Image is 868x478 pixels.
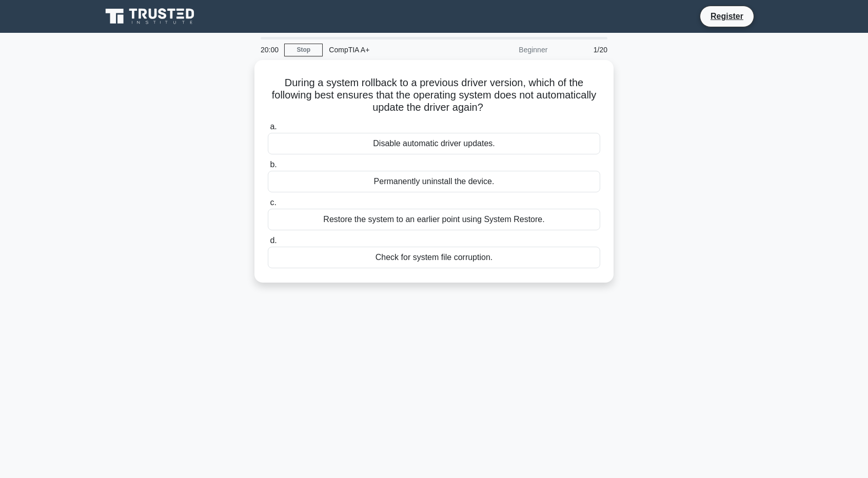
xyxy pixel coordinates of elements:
[267,76,601,114] h5: During a system rollback to a previous driver version, which of the following best ensures that t...
[270,160,277,169] span: b.
[270,122,277,131] span: a.
[704,10,749,23] a: Register
[268,247,600,268] div: Check for system file corruption.
[254,39,284,60] div: 20:00
[323,39,464,60] div: CompTIA A+
[464,39,554,60] div: Beginner
[554,39,614,60] div: 1/20
[268,133,600,154] div: Disable automatic driver updates.
[270,236,277,245] span: d.
[268,209,600,230] div: Restore the system to an earlier point using System Restore.
[268,171,600,192] div: Permanently uninstall the device.
[270,198,276,207] span: c.
[284,44,323,56] a: Stop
